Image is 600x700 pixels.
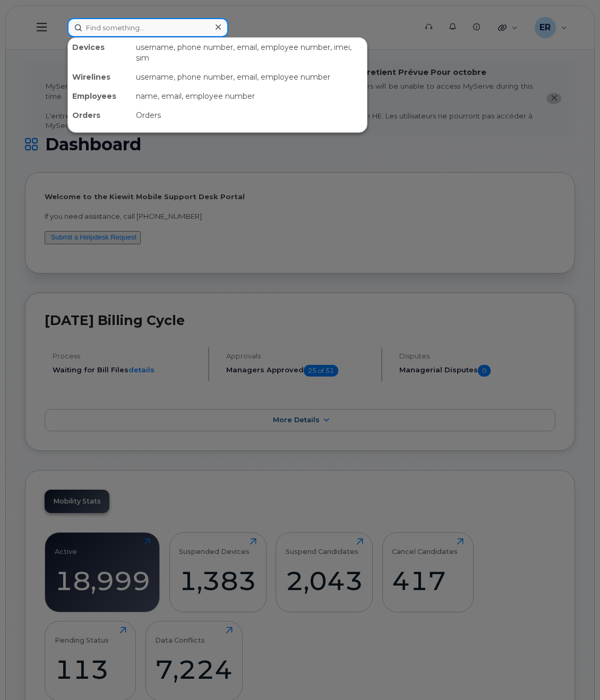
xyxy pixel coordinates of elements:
div: username, phone number, email, employee number [132,67,367,87]
div: Devices [68,38,132,67]
div: Wirelines [68,67,132,87]
div: username, phone number, email, employee number, imei, sim [132,38,367,67]
iframe: Messenger Launcher [554,654,592,692]
div: Orders [68,106,132,125]
div: name, email, employee number [132,87,367,106]
div: Employees [68,87,132,106]
div: Orders [132,106,367,125]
